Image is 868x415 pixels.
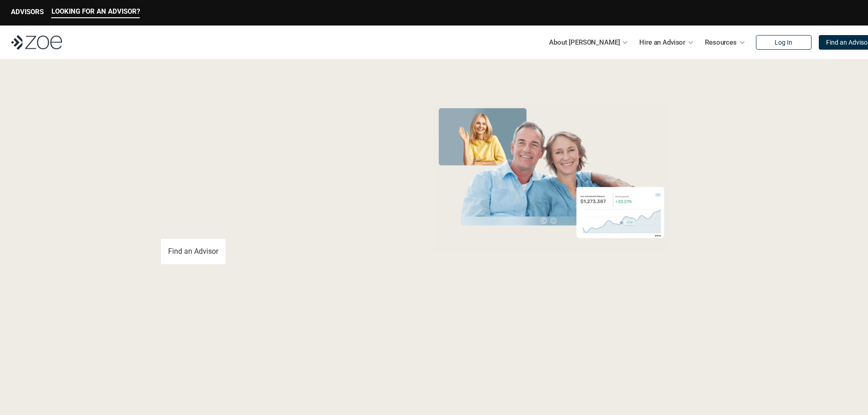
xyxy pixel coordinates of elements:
p: Find an Advisor [168,247,218,256]
a: Log In [756,35,812,50]
p: LOOKING FOR AN ADVISOR? [51,7,140,15]
a: Find an Advisor [161,239,226,264]
p: Loremipsum: *DolOrsi Ametconsecte adi Eli Seddoeius tem inc utlaboreet. Dol 5660 MagNaal Enimadmi... [22,358,846,390]
p: Log In [775,39,792,46]
span: with a Financial Advisor [161,131,345,197]
p: You deserve an advisor you can trust. [PERSON_NAME], hire, and invest with vetted, fiduciary, fin... [161,206,396,228]
em: The information in the visuals above is for illustrative purposes only and does not represent an ... [425,257,678,262]
p: ADVISORS [11,8,44,16]
span: Grow Your Wealth [161,101,364,136]
p: Resources [705,36,737,49]
p: About [PERSON_NAME] [549,36,620,49]
p: Hire an Advisor [639,36,685,49]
